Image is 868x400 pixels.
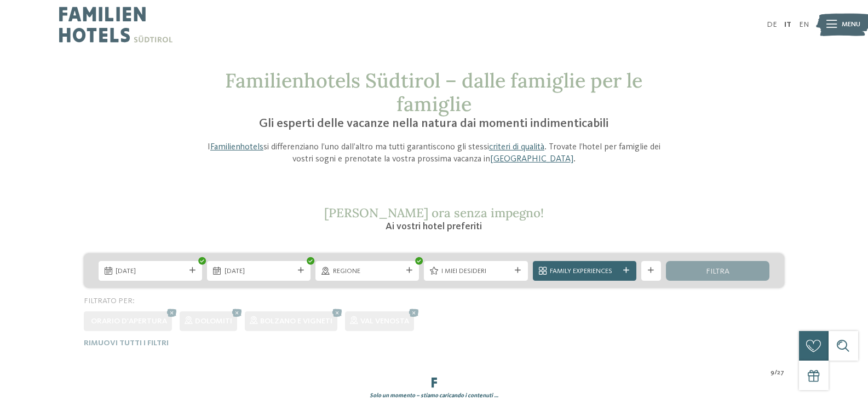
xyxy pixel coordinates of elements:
[771,368,774,378] span: 9
[550,266,619,276] span: Family Experiences
[441,266,510,276] span: I miei desideri
[76,392,791,400] div: Solo un momento – stiamo caricando i contenuti …
[386,222,482,231] span: Ai vostri hotel preferiti
[490,155,573,164] a: [GEOGRAPHIC_DATA]
[259,118,608,130] span: Gli esperti delle vacanze nella natura dai momenti indimenticabili
[777,368,784,378] span: 27
[200,141,669,166] p: I si differenziano l’uno dall’altro ma tutti garantiscono gli stessi . Trovate l’hotel per famigl...
[799,21,809,28] a: EN
[324,205,544,221] span: [PERSON_NAME] ora senza impegno!
[210,143,263,152] a: Familienhotels
[333,266,402,276] span: Regione
[225,266,294,276] span: [DATE]
[774,368,777,378] span: /
[784,21,791,28] a: IT
[225,68,642,117] span: Familienhotels Südtirol – dalle famiglie per le famiglie
[116,266,185,276] span: [DATE]
[489,143,544,152] a: criteri di qualità
[842,20,860,30] span: Menu
[767,21,777,28] a: DE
